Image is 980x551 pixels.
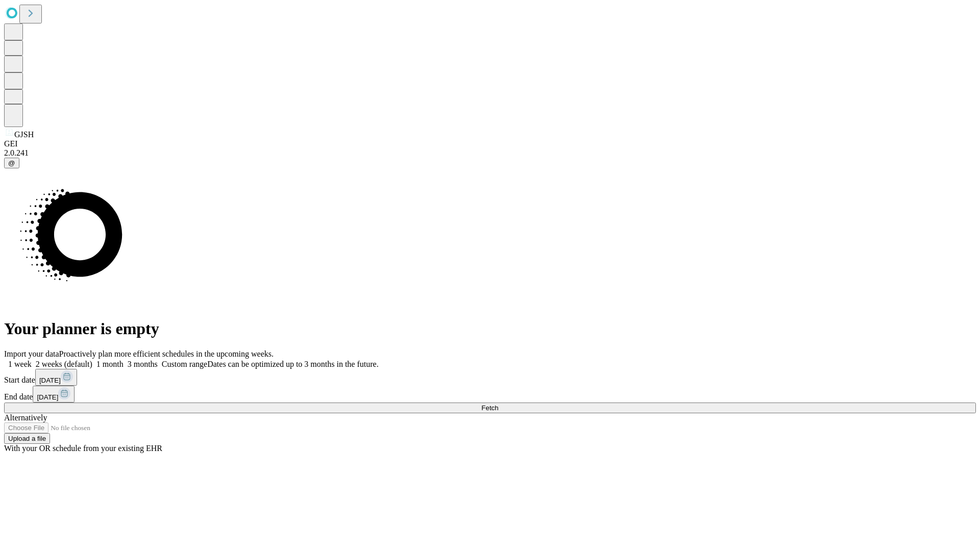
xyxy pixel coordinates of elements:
div: 2.0.241 [4,148,976,158]
button: @ [4,158,19,168]
div: Start date [4,369,976,386]
button: Upload a file [4,433,50,444]
span: 1 week [8,360,32,368]
span: Proactively plan more efficient schedules in the upcoming weeks. [59,349,274,358]
span: Import your data [4,349,59,358]
span: [DATE] [39,377,61,384]
button: [DATE] [33,386,75,403]
span: [DATE] [37,393,58,401]
span: 3 months [128,360,158,368]
div: GEI [4,139,976,148]
span: 1 month [96,360,124,368]
span: Dates can be optimized up to 3 months in the future. [207,360,378,368]
h1: Your planner is empty [4,319,976,338]
span: Custom range [162,360,207,368]
button: [DATE] [35,369,77,386]
span: 2 weeks (default) [36,360,92,368]
span: With your OR schedule from your existing EHR [4,444,162,453]
span: Alternatively [4,413,47,422]
span: @ [8,159,15,167]
div: End date [4,386,976,403]
span: Fetch [481,404,498,412]
span: GJSH [14,130,34,139]
button: Fetch [4,403,976,413]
